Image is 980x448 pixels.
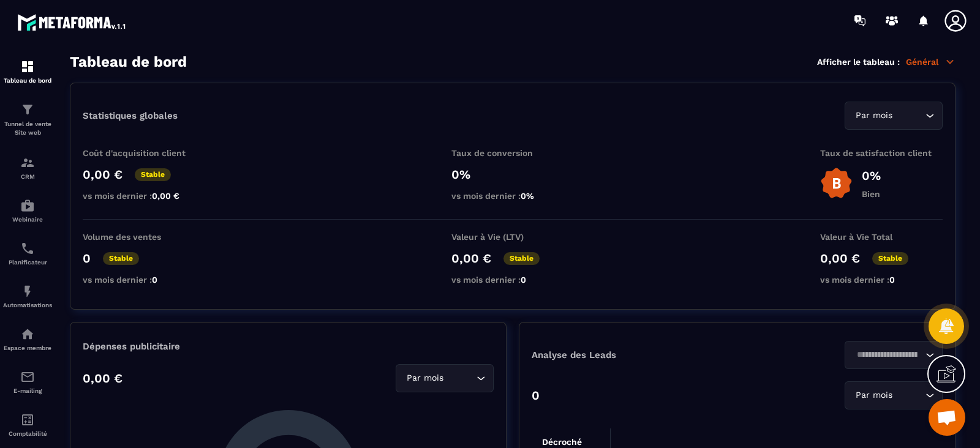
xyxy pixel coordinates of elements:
[451,167,574,182] p: 0%
[853,109,895,122] span: Par mois
[3,216,52,223] p: Webinaire
[906,56,956,67] p: Général
[853,348,922,362] input: Search for option
[3,360,52,403] a: emailemailE-mailing
[3,50,52,93] a: formationformationTableau de bord
[521,191,534,201] span: 0%
[83,148,205,158] p: Coût d'acquisition client
[451,251,491,266] p: 0,00 €
[3,77,52,84] p: Tableau de bord
[83,232,205,242] p: Volume des ventes
[83,167,123,182] p: 0,00 €
[820,167,853,200] img: b-badge-o.b3b20ee6.svg
[820,148,943,158] p: Taux de satisfaction client
[3,403,52,446] a: accountantaccountantComptabilité
[83,251,91,266] p: 0
[872,252,908,265] p: Stable
[20,102,35,117] img: formation
[889,275,895,285] span: 0
[3,189,52,232] a: automationsautomationsWebinaire
[532,349,737,360] p: Analyse des Leads
[3,259,52,266] p: Planificateur
[895,389,922,402] input: Search for option
[83,110,178,121] p: Statistiques globales
[862,168,881,183] p: 0%
[3,302,52,308] p: Automatisations
[862,189,881,199] p: Bien
[20,155,35,170] img: formation
[152,275,157,285] span: 0
[820,251,860,266] p: 0,00 €
[3,93,52,146] a: formationformationTunnel de vente Site web
[895,109,922,122] input: Search for option
[451,232,574,242] p: Valeur à Vie (LTV)
[396,364,494,392] div: Search for option
[83,371,123,386] p: 0,00 €
[83,191,205,201] p: vs mois dernier :
[20,198,35,213] img: automations
[3,430,52,437] p: Comptabilité
[820,232,943,242] p: Valeur à Vie Total
[542,437,582,447] tspan: Décroché
[817,57,900,67] p: Afficher le tableau :
[3,345,52,351] p: Espace membre
[20,413,35,427] img: accountant
[929,399,965,436] div: Ouvrir le chat
[3,120,52,137] p: Tunnel de vente Site web
[3,387,52,394] p: E-mailing
[532,388,540,403] p: 0
[103,252,139,265] p: Stable
[70,53,187,70] h3: Tableau de bord
[845,341,943,369] div: Search for option
[521,275,526,285] span: 0
[820,275,943,285] p: vs mois dernier :
[3,318,52,360] a: automationsautomationsEspace membre
[20,327,35,342] img: automations
[3,173,52,180] p: CRM
[853,389,895,402] span: Par mois
[503,252,540,265] p: Stable
[3,232,52,275] a: schedulerschedulerPlanificateur
[20,59,35,74] img: formation
[404,371,446,385] span: Par mois
[20,370,35,384] img: email
[446,371,473,385] input: Search for option
[152,191,179,201] span: 0,00 €
[20,284,35,299] img: automations
[451,275,574,285] p: vs mois dernier :
[17,11,127,33] img: logo
[451,148,574,158] p: Taux de conversion
[845,102,943,130] div: Search for option
[83,341,494,352] p: Dépenses publicitaire
[845,381,943,409] div: Search for option
[83,275,205,285] p: vs mois dernier :
[3,146,52,189] a: formationformationCRM
[135,168,171,181] p: Stable
[3,275,52,318] a: automationsautomationsAutomatisations
[20,241,35,256] img: scheduler
[451,191,574,201] p: vs mois dernier :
